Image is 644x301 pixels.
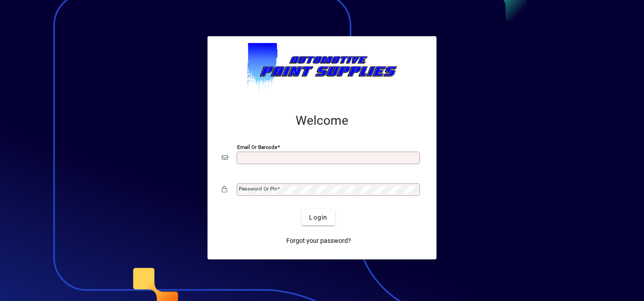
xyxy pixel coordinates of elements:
[309,213,327,222] span: Login
[239,186,277,192] mat-label: Password or Pin
[302,209,335,225] button: Login
[286,236,351,246] span: Forgot your password?
[283,233,355,249] a: Forgot your password?
[222,113,422,128] h2: Welcome
[237,144,277,150] mat-label: Email or Barcode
